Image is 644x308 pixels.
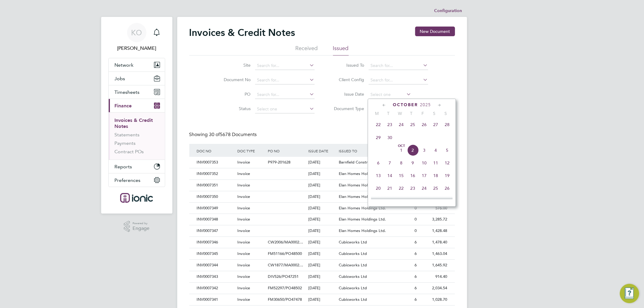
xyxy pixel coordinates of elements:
[216,62,251,68] label: Site
[420,102,431,107] span: 2025
[373,132,384,143] span: 29
[407,183,418,194] span: 23
[195,214,236,225] div: INV0007348
[396,183,407,194] span: 22
[268,297,302,302] span: FM30650/PO47478
[237,274,250,279] span: Invoice
[237,171,250,176] span: Invoice
[407,195,418,207] span: 30
[195,225,236,237] div: INV0007347
[415,262,417,268] span: 6
[415,228,417,233] span: 0
[393,102,418,107] span: October
[339,183,386,188] span: Elan Homes Holdings Ltd.
[396,195,407,207] span: 29
[307,157,337,168] div: [DATE]
[108,23,165,52] a: KO[PERSON_NAME]
[339,285,367,291] span: Cubicworks Ltd
[268,262,303,268] span: CW1877/MA0002…
[237,205,250,211] span: Invoice
[101,17,172,214] nav: Main navigation
[373,157,384,169] span: 6
[418,237,449,248] div: 1,478.40
[237,251,250,256] span: Invoice
[133,221,149,226] span: Powered by
[120,193,153,203] img: ionic-logo-retina.png
[195,157,236,168] div: INV0007353
[133,226,149,231] span: Engage
[115,132,140,138] a: Statements
[415,285,417,291] span: 6
[330,62,364,68] label: Issued To
[441,144,453,156] span: 5
[383,111,394,116] span: T
[418,144,430,156] span: 3
[373,170,384,181] span: 13
[109,99,165,112] button: Finance
[115,164,132,170] span: Reports
[307,271,337,282] div: [DATE]
[396,144,407,156] span: 1
[339,240,367,245] span: Cubicworks Ltd
[418,283,449,294] div: 2,034.54
[339,205,386,211] span: Elan Homes Holdings Ltd.
[384,132,396,143] span: 30
[109,160,165,173] button: Reports
[307,260,337,271] div: [DATE]
[307,283,337,294] div: [DATE]
[330,77,364,82] label: Client Config
[418,260,449,271] div: 1,645.92
[396,119,407,130] span: 24
[418,183,430,194] span: 24
[109,72,165,85] button: Jobs
[339,274,367,279] span: Cubicworks Ltd
[266,144,307,158] div: PO NO
[109,58,165,71] button: Network
[307,248,337,259] div: [DATE]
[237,160,250,165] span: Invoice
[189,27,295,39] h2: Invoices & Credit Notes
[339,217,386,222] span: Elan Homes Holdings Ltd.
[415,217,417,222] span: 0
[255,105,315,113] input: Select one
[369,90,412,99] input: Select one
[418,157,430,169] span: 10
[195,168,236,179] div: INV0007352
[195,260,236,271] div: INV0007344
[430,144,441,156] span: 4
[373,195,384,207] span: 27
[418,294,449,305] div: 1,028.70
[415,27,455,36] button: New Document
[195,191,236,202] div: INV0007350
[115,76,125,81] span: Jobs
[237,183,250,188] span: Invoice
[255,90,315,99] input: Search for...
[369,76,428,84] input: Search for...
[330,106,364,111] label: Document Type
[396,144,407,148] span: Oct
[115,140,136,146] a: Payments
[115,62,134,68] span: Network
[195,203,236,214] div: INV0007349
[115,117,153,129] a: Invoices & Credit Notes
[428,111,440,116] span: S
[396,170,407,181] span: 15
[418,271,449,282] div: 914.40
[209,132,257,138] span: 5678 Documents
[441,119,453,130] span: 28
[384,119,396,130] span: 23
[307,168,337,179] div: [DATE]
[415,274,417,279] span: 6
[131,29,142,37] span: KO
[216,91,251,97] label: PO
[415,251,417,256] span: 6
[407,157,418,169] span: 9
[407,170,418,181] span: 16
[195,180,236,191] div: INV0007351
[268,160,290,165] span: P979-201628
[430,170,441,181] span: 18
[237,194,250,199] span: Invoice
[195,294,236,305] div: INV0007341
[109,173,165,187] button: Preferences
[237,297,250,302] span: Invoice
